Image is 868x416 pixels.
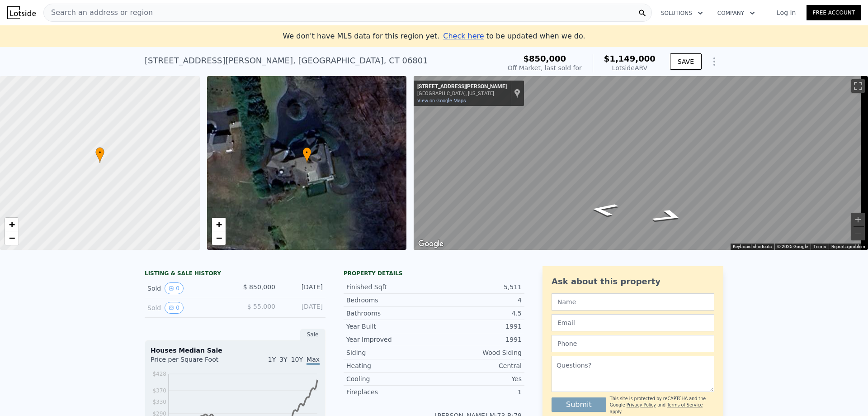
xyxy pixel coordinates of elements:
img: Lotside [7,6,36,19]
a: Zoom in [5,218,19,231]
button: View historical data [165,282,184,294]
button: Keyboard shortcuts [733,244,772,250]
span: $ 850,000 [243,283,275,291]
span: − [9,232,15,244]
div: 5,511 [434,282,522,292]
div: Bathrooms [346,309,434,318]
button: Zoom out [851,227,865,240]
a: Free Account [807,5,861,20]
a: Zoom in [212,218,226,231]
div: [GEOGRAPHIC_DATA], [US_STATE] [417,91,507,96]
a: Report a problem [831,244,865,249]
a: Zoom out [212,231,226,245]
div: Heating [346,361,434,370]
div: Cooling [346,374,434,383]
a: Terms of Service [667,402,703,407]
div: Central [434,361,522,370]
div: to be updated when we do. [443,31,585,42]
button: View historical data [165,302,184,314]
div: Wood Siding [434,348,522,357]
span: Max [307,356,320,365]
span: − [216,232,222,244]
div: 4 [434,296,522,305]
div: LISTING & SALE HISTORY [145,270,325,279]
span: $850,000 [524,54,566,63]
span: $1,149,000 [604,54,656,63]
div: 1991 [434,322,522,331]
span: • [95,148,104,157]
div: 4.5 [434,309,522,318]
span: $ 55,000 [247,303,275,310]
div: We don't have MLS data for this region yet. [283,31,585,42]
path: Go Northeast, Walnut Hill Rd [579,200,630,219]
span: 10Y [291,356,303,363]
input: Email [552,314,714,331]
input: Name [552,293,714,311]
div: Street View [414,76,868,250]
div: Sold [147,302,228,314]
span: Search an address or region [44,7,153,18]
div: Sale [300,329,325,340]
div: Fireplaces [346,387,434,397]
a: Open this area in Google Maps (opens a new window) [416,238,446,250]
div: Siding [346,348,434,357]
button: Show Options [705,53,723,71]
div: Bedrooms [346,296,434,305]
a: Privacy Policy [627,402,656,407]
div: [DATE] [283,302,323,314]
button: Submit [552,397,606,412]
span: + [216,219,222,230]
div: Off Market, last sold for [508,63,582,72]
span: + [9,219,15,230]
span: • [302,148,311,157]
div: This site is protected by reCAPTCHA and the Google and apply. [610,396,714,415]
a: Zoom out [5,231,19,245]
span: Check here [443,32,484,40]
div: Sold [147,282,228,294]
tspan: $370 [152,387,166,394]
button: Zoom in [851,213,865,226]
div: Year Improved [346,335,434,344]
div: [STREET_ADDRESS][PERSON_NAME] [417,83,507,91]
div: • [302,147,311,163]
div: Finished Sqft [346,282,434,292]
div: [DATE] [283,282,323,294]
button: Company [710,5,762,21]
div: Price per Square Foot [151,355,235,369]
div: Ask about this property [552,275,714,288]
a: Show location on map [514,88,520,98]
div: 1991 [434,335,522,344]
a: View on Google Maps [417,98,466,104]
div: • [95,147,104,163]
input: Phone [552,335,714,352]
button: SAVE [670,53,702,70]
span: 1Y [268,356,276,363]
div: [STREET_ADDRESS][PERSON_NAME] , [GEOGRAPHIC_DATA] , CT 06801 [145,54,428,67]
div: Year Built [346,322,434,331]
div: Lotside ARV [604,63,656,72]
a: Terms [813,244,826,249]
div: Property details [344,270,524,277]
a: Log In [766,8,807,17]
span: © 2025 Google [777,244,808,249]
button: Solutions [654,5,710,21]
div: Yes [434,374,522,383]
div: 1 [434,387,522,397]
tspan: $428 [152,371,166,377]
path: Go Southwest, Walnut Hill Rd [639,206,698,226]
tspan: $330 [152,399,166,405]
div: Houses Median Sale [151,346,320,355]
button: Toggle fullscreen view [851,79,865,93]
div: Map [414,76,868,250]
img: Google [416,238,446,250]
span: 3Y [279,356,287,363]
